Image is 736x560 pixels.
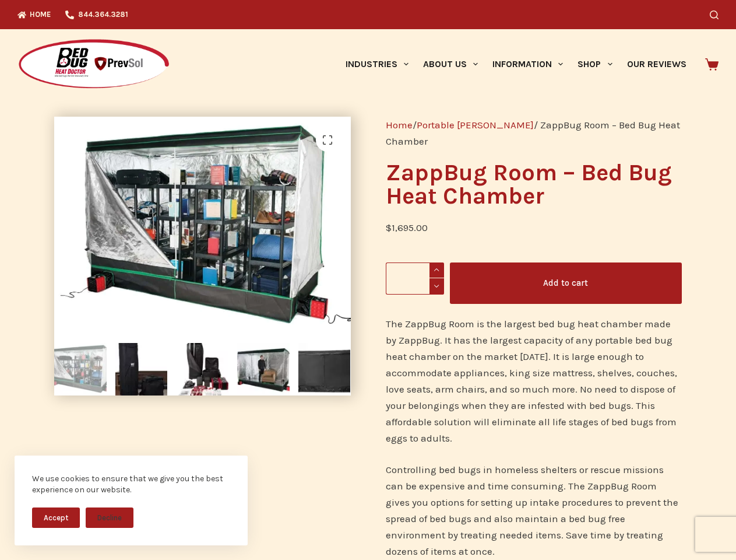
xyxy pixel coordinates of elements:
[386,461,682,559] p: Controlling bed bugs in homeless shelters or rescue missions can be expensive and time consuming....
[54,343,107,395] img: ZappBug Room - Bed Bug Heat Chamber
[237,343,290,395] img: ZappBug Room - Bed Bug Heat Chamber - Image 4
[450,262,682,304] button: Add to cart
[86,508,133,528] button: Decline
[316,128,339,152] a: View full-screen image gallery
[176,343,228,395] img: ZappBug Room - Bed Bug Heat Chamber - Image 3
[417,119,534,131] a: Portable [PERSON_NAME]
[485,29,571,99] a: Information
[386,222,428,233] bdi: 1,695.00
[9,5,44,40] button: Open LiveChat chat widget
[32,508,80,528] button: Accept
[415,29,485,99] a: About Us
[386,161,682,208] h1: ZappBug Room – Bed Bug Heat Chamber
[115,343,168,395] img: ZappBug Room - Bed Bug Heat Chamber - Image 2
[338,29,415,99] a: Industries
[386,262,444,295] input: Product quantity
[386,222,392,233] span: $
[619,29,693,99] a: Our Reviews
[298,343,351,395] img: ZappBug Room - Bed Bug Heat Chamber - Image 5
[386,119,413,131] a: Home
[17,38,170,90] img: Prevsol/Bed Bug Heat Doctor
[338,29,693,99] nav: Primary
[386,316,682,446] p: The ZappBug Room is the largest bed bug heat chamber made by ZappBug. It has the largest capacity...
[32,473,230,496] div: We use cookies to ensure that we give you the best experience on our website.
[710,10,719,19] button: Search
[386,117,682,149] nav: Breadcrumb
[571,29,619,99] a: Shop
